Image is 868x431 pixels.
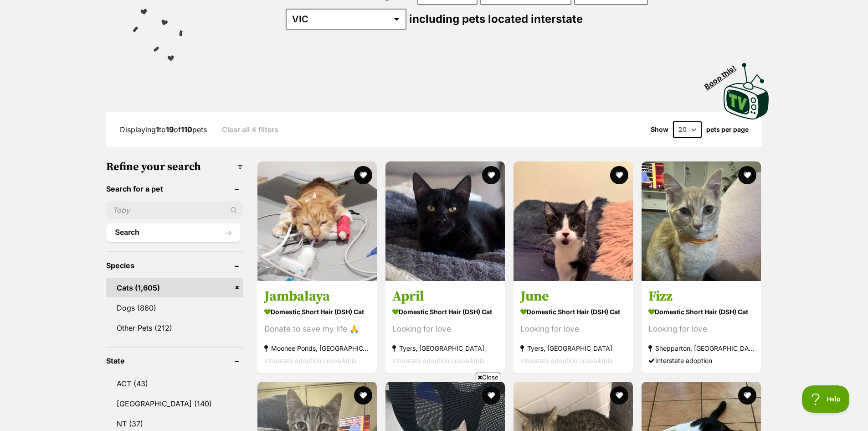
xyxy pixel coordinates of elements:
span: Interstate adoption unavailable [264,356,357,364]
span: Show [651,126,668,133]
button: Search [106,223,241,242]
header: Species [106,261,243,270]
a: April Domestic Short Hair (DSH) Cat Looking for love Tyers, [GEOGRAPHIC_DATA] Interstate adoption... [385,280,505,373]
button: favourite [610,166,628,184]
span: Displaying to of pets [120,125,207,134]
button: favourite [482,166,500,184]
span: Interstate adoption unavailable [392,356,485,364]
span: Boop this! [703,58,745,91]
strong: 19 [166,125,174,134]
div: Interstate adoption [648,354,754,366]
h3: Jambalaya [264,287,370,305]
div: Looking for love [520,322,626,335]
input: Toby [106,202,243,219]
header: Search for a pet [106,185,243,193]
strong: Shepparton, [GEOGRAPHIC_DATA] [648,342,754,354]
a: Clear all 4 filters [222,125,278,134]
h3: Refine your search [106,161,243,173]
strong: Domestic Short Hair (DSH) Cat [648,305,754,318]
a: Jambalaya Domestic Short Hair (DSH) Cat Donate to save my life 🙏 Moonee Ponds, [GEOGRAPHIC_DATA] ... [257,280,377,373]
img: June - Domestic Short Hair (DSH) Cat [514,161,633,281]
iframe: Advertisement [268,385,600,426]
button: favourite [739,166,757,184]
strong: Domestic Short Hair (DSH) Cat [520,305,626,318]
label: pets per page [706,126,749,133]
h3: Fizz [648,287,754,305]
button: favourite [610,386,628,405]
span: Interstate adoption unavailable [520,356,613,364]
a: Boop this! [724,55,769,121]
div: Looking for love [392,322,498,335]
button: favourite [739,386,757,405]
strong: 1 [156,125,159,134]
a: ACT (43) [106,374,243,393]
div: Looking for love [648,322,754,335]
h3: June [520,287,626,305]
a: [GEOGRAPHIC_DATA] (140) [106,394,243,413]
span: Close [476,373,500,382]
a: Cats (1,605) [106,278,243,297]
iframe: Help Scout Beacon - Open [802,385,850,413]
strong: Moonee Ponds, [GEOGRAPHIC_DATA] [264,342,370,354]
header: State [106,357,243,365]
h3: April [392,287,498,305]
strong: Domestic Short Hair (DSH) Cat [264,305,370,318]
a: Other Pets (212) [106,318,243,338]
img: Fizz - Domestic Short Hair (DSH) Cat [642,161,761,281]
img: April - Domestic Short Hair (DSH) Cat [385,161,505,281]
img: PetRescue TV logo [724,63,769,119]
img: Jambalaya - Domestic Short Hair (DSH) Cat [257,161,377,281]
div: Donate to save my life 🙏 [264,322,370,335]
a: Dogs (860) [106,298,243,317]
strong: Tyers, [GEOGRAPHIC_DATA] [392,342,498,354]
strong: 110 [181,125,192,134]
strong: Tyers, [GEOGRAPHIC_DATA] [520,342,626,354]
a: June Domestic Short Hair (DSH) Cat Looking for love Tyers, [GEOGRAPHIC_DATA] Interstate adoption ... [514,280,633,373]
button: favourite [354,166,372,184]
span: including pets located interstate [409,12,583,26]
a: Fizz Domestic Short Hair (DSH) Cat Looking for love Shepparton, [GEOGRAPHIC_DATA] Interstate adop... [642,280,761,373]
strong: Domestic Short Hair (DSH) Cat [392,305,498,318]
